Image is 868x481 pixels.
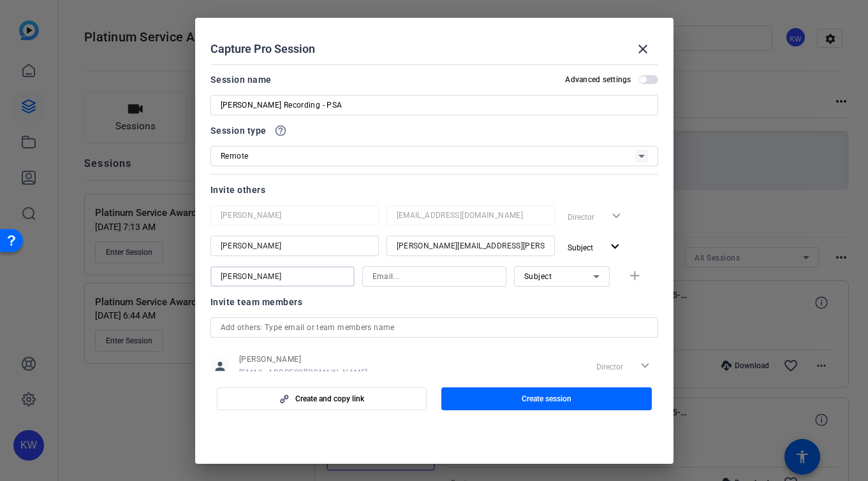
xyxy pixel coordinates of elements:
[210,72,272,87] div: Session name
[274,124,287,137] mat-icon: help_outline
[607,239,623,255] mat-icon: expand_more
[217,387,427,410] button: Create and copy link
[221,269,344,284] input: Name...
[210,123,267,138] span: Session type
[568,243,593,252] span: Subject
[295,394,364,404] span: Create and copy link
[221,208,369,223] input: Name...
[397,238,545,254] input: Email...
[221,238,369,254] input: Name...
[372,269,496,284] input: Email...
[565,75,631,85] h2: Advanced settings
[239,354,368,364] span: [PERSON_NAME]
[239,368,368,378] span: [EMAIL_ADDRESS][DOMAIN_NAME]
[522,394,571,404] span: Create session
[210,182,658,197] div: Invite others
[524,272,552,281] span: Subject
[210,294,658,310] div: Invite team members
[441,387,652,410] button: Create session
[210,34,658,64] div: Capture Pro Session
[221,152,249,161] span: Remote
[221,97,648,113] input: Enter Session Name
[210,357,230,376] mat-icon: person
[397,208,545,223] input: Email...
[563,236,628,259] button: Subject
[221,320,648,335] input: Add others: Type email or team members name
[635,41,651,57] mat-icon: close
